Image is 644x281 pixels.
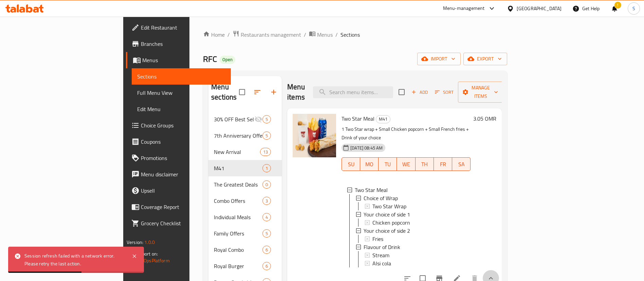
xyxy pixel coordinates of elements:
[342,113,374,124] span: Two Star Meal
[363,159,376,169] span: MO
[203,30,507,39] nav: breadcrumb
[262,229,271,238] div: items
[409,87,430,98] span: Add item
[254,115,262,123] svg: Inactive section
[433,87,455,98] button: Sort
[24,252,125,267] div: Session refresh failed with a network error. Please retry the last action.
[126,199,231,215] a: Coverage Report
[126,36,231,52] a: Branches
[260,149,271,155] span: 13
[127,238,143,247] span: Version:
[263,165,271,172] span: 1
[517,5,562,12] div: [GEOGRAPHIC_DATA]
[372,218,410,227] span: Chicken popcorn
[263,133,271,139] span: 5
[473,114,496,123] h6: 3.05 OMR
[126,150,231,166] a: Promotions
[214,246,262,254] span: Royal Combo
[397,157,415,171] button: WE
[208,144,282,160] div: New Arrival13
[126,19,231,36] a: Edit Restaurant
[437,159,449,169] span: FR
[262,213,271,221] div: items
[263,230,271,237] span: 5
[141,121,225,129] span: Choice Groups
[214,115,254,123] span: 30% OFF Best Sellers
[345,159,357,169] span: SU
[262,246,271,254] div: items
[137,72,225,81] span: Sections
[423,55,455,63] span: import
[241,31,301,39] span: Restaurants management
[341,31,360,39] span: Sections
[141,40,225,48] span: Branches
[372,251,389,259] span: Stream
[214,213,262,221] span: Individual Meals
[214,180,262,189] div: The Greatest Deals
[141,23,225,32] span: Edit Restaurant
[137,89,225,97] span: Full Menu View
[263,198,271,204] span: 3
[262,197,271,205] div: items
[249,84,265,100] span: Sort sections
[313,86,393,98] input: search
[214,148,260,156] span: New Arrival
[262,180,271,189] div: items
[235,85,249,99] span: Select all sections
[317,31,333,39] span: Menus
[304,31,306,39] li: /
[409,87,430,98] button: Add
[141,219,225,227] span: Grocery Checklist
[126,117,231,134] a: Choice Groups
[214,131,262,140] span: 7th Anniversary Offers
[208,242,282,258] div: Royal Combo6
[214,164,262,172] span: M41
[214,262,262,270] span: Royal Burger
[379,157,397,171] button: TU
[262,115,271,123] div: items
[417,53,461,65] button: import
[463,84,498,101] span: Manage items
[132,68,231,85] a: Sections
[394,85,409,99] span: Select section
[214,229,262,238] span: Family Offers
[376,115,390,123] span: M41
[372,235,383,243] span: Fries
[208,160,282,176] div: M411
[434,157,452,171] button: FR
[126,182,231,199] a: Upsell
[443,4,485,13] div: Menu-management
[233,30,301,39] a: Restaurants management
[262,262,271,270] div: items
[141,203,225,211] span: Coverage Report
[208,111,282,127] div: 30% OFF Best Sellers5
[141,170,225,178] span: Menu disclaimer
[208,127,282,144] div: 7th Anniversary Offers5
[364,227,410,235] span: Your choice of side 2
[262,131,271,140] div: items
[126,166,231,182] a: Menu disclaimer
[632,5,635,12] span: S
[126,134,231,150] a: Coupons
[262,164,271,172] div: items
[293,114,336,157] img: Two Star Meal
[287,82,305,102] h2: Menu items
[142,56,225,64] span: Menus
[452,157,471,171] button: SA
[364,210,410,218] span: Your choice of side 1
[132,101,231,117] a: Edit Menu
[455,159,468,169] span: SA
[263,214,271,221] span: 4
[126,52,231,68] a: Menus
[372,202,406,210] span: Two Star Wrap
[381,159,394,169] span: TU
[372,259,391,267] span: Alsi cola
[263,116,271,123] span: 5
[141,154,225,162] span: Promotions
